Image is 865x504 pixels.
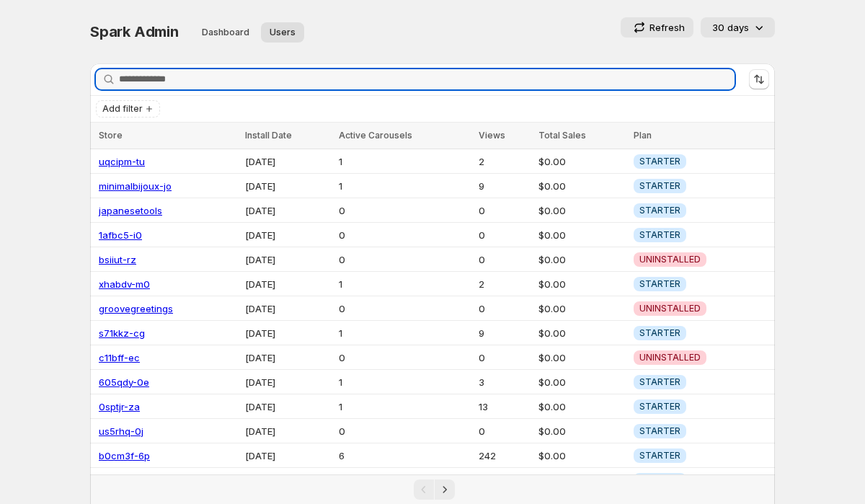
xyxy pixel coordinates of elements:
td: 3 [474,370,534,394]
td: [DATE] [241,296,335,321]
td: 0 [334,296,474,321]
td: [DATE] [241,345,335,370]
td: $0.00 [534,443,629,468]
span: STARTER [639,425,680,437]
a: minimalbijoux-jo [99,180,172,192]
td: [DATE] [241,394,335,419]
span: Add filter [102,103,143,115]
a: xhabdv-m0 [99,278,150,290]
a: b0cm3f-6p [99,450,150,461]
span: STARTER [639,401,680,412]
td: [DATE] [241,468,335,492]
td: 0 [334,419,474,443]
td: 1 [334,272,474,296]
a: 0sptjr-za [99,401,140,412]
td: $0.00 [534,468,629,492]
td: [DATE] [241,198,335,223]
nav: Pagination [90,474,775,504]
td: $0.00 [534,419,629,443]
td: 242 [474,443,534,468]
button: User management [261,22,304,43]
a: uqcipm-tu [99,156,145,167]
td: [DATE] [241,174,335,198]
a: 605qdy-0e [99,376,149,388]
td: 0 [474,247,534,272]
td: 0 [474,223,534,247]
td: [DATE] [241,149,335,174]
td: $0.00 [534,370,629,394]
button: Add filter [96,100,160,118]
span: Users [270,27,296,38]
span: Spark Admin [90,23,179,40]
td: 9 [474,321,534,345]
td: $0.00 [534,149,629,174]
td: [DATE] [241,223,335,247]
span: STARTER [639,450,680,461]
td: 6 [334,443,474,468]
span: Store [99,130,123,141]
span: STARTER [639,180,680,192]
span: Active Carousels [339,130,412,141]
td: 0 [334,223,474,247]
span: Dashboard [202,27,249,38]
span: STARTER [639,278,680,290]
a: us5rhq-0j [99,425,143,437]
td: 1 [334,149,474,174]
td: [DATE] [241,247,335,272]
button: Dashboard overview [193,22,258,43]
span: STARTER [639,156,680,167]
a: bsiiut-rz [99,254,136,265]
span: Plan [634,130,652,141]
button: Next [435,479,455,500]
td: $0.00 [534,345,629,370]
span: Views [479,130,505,141]
td: $0.00 [534,174,629,198]
a: groovegreetings [99,303,173,314]
span: UNINSTALLED [639,254,701,265]
td: 0 [334,345,474,370]
a: c11bff-ec [99,352,140,363]
td: 2 [474,149,534,174]
td: 1 [334,321,474,345]
td: $0.00 [534,247,629,272]
span: UNINSTALLED [639,352,701,363]
td: [DATE] [241,419,335,443]
td: 1 [334,394,474,419]
button: 30 days [701,17,775,37]
td: $0.00 [534,321,629,345]
td: [DATE] [241,443,335,468]
td: 13 [474,394,534,419]
td: 0 [474,296,534,321]
button: Refresh [621,17,693,37]
span: STARTER [639,376,680,388]
td: [DATE] [241,272,335,296]
td: $0.00 [534,394,629,419]
td: 1 [334,370,474,394]
td: 0 [474,419,534,443]
span: Total Sales [538,130,586,141]
td: $0.00 [534,223,629,247]
td: $0.00 [534,198,629,223]
p: 30 days [712,20,749,35]
span: STARTER [639,327,680,339]
a: s71kkz-cg [99,327,145,339]
p: Refresh [649,20,685,35]
td: 0 [474,198,534,223]
span: UNINSTALLED [639,303,701,314]
span: STARTER [639,229,680,241]
td: 2 [474,272,534,296]
span: Install Date [245,130,292,141]
td: [DATE] [241,321,335,345]
td: 0 [334,247,474,272]
td: 9 [474,174,534,198]
td: 62 [474,468,534,492]
a: 1afbc5-i0 [99,229,142,241]
td: $0.00 [534,272,629,296]
td: 1 [334,174,474,198]
span: STARTER [639,205,680,216]
td: 3 [334,468,474,492]
a: japanesetools [99,205,162,216]
button: Sort the results [749,69,769,89]
td: $0.00 [534,296,629,321]
td: [DATE] [241,370,335,394]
